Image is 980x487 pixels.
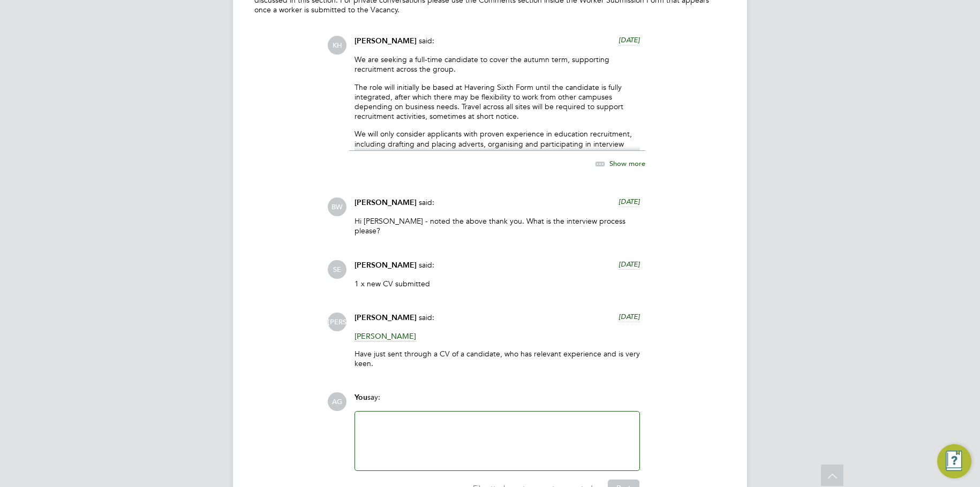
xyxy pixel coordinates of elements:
[355,261,417,270] span: [PERSON_NAME]
[609,159,645,168] span: Show more
[937,444,971,478] button: Engage Resource Center
[355,198,417,207] span: [PERSON_NAME]
[355,55,640,74] p: We are seeking a full-time candidate to cover the autumn term, supporting recruitment across the ...
[328,313,346,331] span: [PERSON_NAME]
[355,349,640,368] p: Have just sent through a CV of a candidate, who has relevant experience and is very keen.
[619,312,640,321] span: [DATE]
[419,313,434,322] span: said:
[619,197,640,206] span: [DATE]
[355,36,417,45] span: [PERSON_NAME]
[328,392,346,411] span: AG
[619,260,640,269] span: [DATE]
[355,392,640,411] div: say:
[619,35,640,44] span: [DATE]
[419,36,434,45] span: said:
[328,36,346,55] span: KH
[355,216,640,235] p: Hi [PERSON_NAME] - noted the above thank you. What is the interview process please?
[355,129,640,178] p: We will only consider applicants with proven experience in education recruitment, including draft...
[419,260,434,270] span: said:
[419,197,434,207] span: said:
[355,82,640,121] p: The role will initially be based at Havering Sixth Form until the candidate is fully integrated, ...
[355,393,367,402] span: You
[355,331,416,341] span: [PERSON_NAME]
[328,260,346,279] span: SE
[355,279,640,288] p: 1 x new CV submitted
[328,197,346,216] span: BW
[355,313,417,322] span: [PERSON_NAME]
